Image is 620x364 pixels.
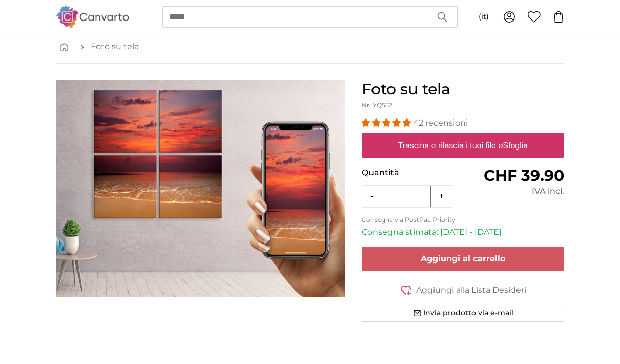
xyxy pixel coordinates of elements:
[413,118,468,128] span: 42 recensioni
[56,30,564,64] nav: breadcrumbs
[431,186,452,207] button: +
[470,8,497,26] button: (it)
[56,6,130,27] img: Canvarto
[56,80,345,297] img: personalised-canvas-print
[362,284,564,296] button: Aggiungi alla Lista Desideri
[362,118,413,128] span: 4.98 stars
[421,254,505,264] span: Aggiungi al carrello
[394,135,532,156] label: Trascina e rilascia i tuoi file o
[362,305,564,322] button: Invia prodotto via e-mail
[463,185,564,197] div: IVA incl.
[362,167,463,179] p: Quantità
[503,141,528,150] u: Sfoglia
[362,80,564,98] h1: Foto su tela
[362,247,564,271] button: Aggiungi al carrello
[56,80,345,297] div: 1 of 1
[362,186,382,207] button: -
[91,41,139,53] a: Foto su tela
[362,216,564,224] p: Consegna via PostPac Priority
[484,166,564,185] span: CHF 39.90
[416,284,526,296] span: Aggiungi alla Lista Desideri
[362,226,564,238] p: Consegna stimata: [DATE] - [DATE]
[362,101,392,109] span: Nr. YQ552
